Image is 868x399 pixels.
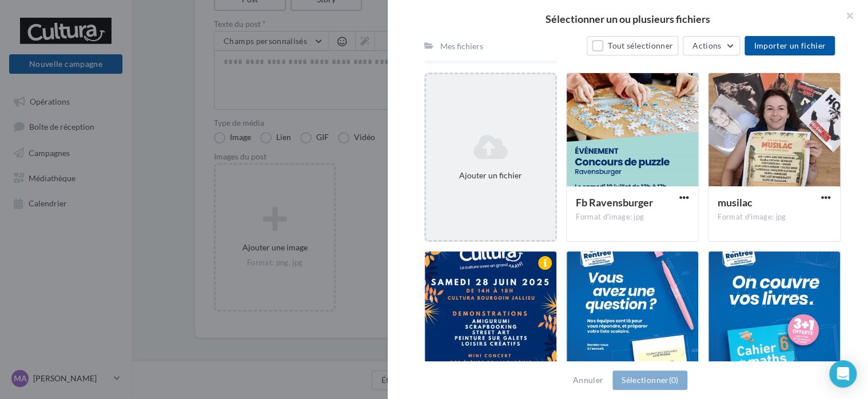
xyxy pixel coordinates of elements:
span: Importer un fichier [754,41,826,50]
div: Mes fichiers [440,41,483,52]
h2: Sélectionner un ou plusieurs fichiers [406,14,850,24]
span: musilac [718,196,752,209]
button: Importer un fichier [744,36,835,55]
div: Open Intercom Messenger [829,360,857,388]
div: Ajouter un fichier [431,170,551,181]
span: (0) [668,375,678,385]
span: Actions [692,41,721,50]
div: Format d'image: jpg [718,212,831,222]
button: Actions [683,36,740,55]
button: Tout sélectionner [587,36,678,55]
button: Annuler [568,373,608,387]
button: Sélectionner(0) [612,370,687,390]
span: Fb Ravensburger [576,196,653,209]
div: Format d'image: jpg [576,212,689,222]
